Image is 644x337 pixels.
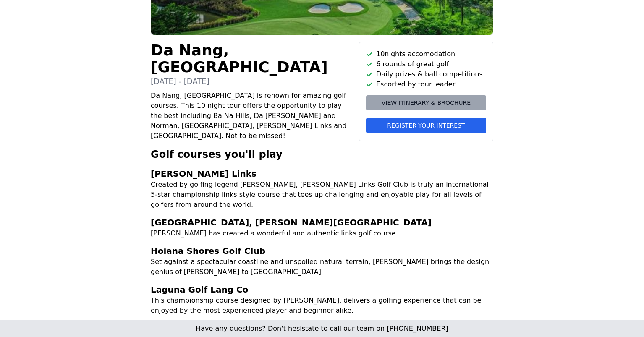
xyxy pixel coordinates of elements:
[151,76,352,87] p: [DATE] - [DATE]
[366,69,486,79] li: Daily prizes & ball competitions
[387,121,465,130] span: Register your interest
[366,59,486,69] li: 6 rounds of great golf
[366,49,486,59] li: 10 nights accomodation
[151,91,352,141] p: Da Nang, [GEOGRAPHIC_DATA] is renown for amazing golf courses. This 10 night tour offers the oppo...
[366,95,486,110] a: View itinerary & brochure
[366,118,486,133] button: Register your interest
[151,257,493,277] p: Set against a spectacular coastline and unspoiled natural terrain, [PERSON_NAME] brings the desig...
[151,180,493,210] p: Created by golfing legend [PERSON_NAME], [PERSON_NAME] Links Golf Club is truly an international ...
[151,42,352,76] h1: Da Nang, [GEOGRAPHIC_DATA]
[151,168,493,180] h3: [PERSON_NAME] Links
[151,148,493,161] h2: Golf courses you'll play
[151,284,493,295] h3: Laguna Golf Lang Co
[151,228,493,238] p: [PERSON_NAME] has created a wonderful and authentic links golf course
[151,217,493,228] h3: [GEOGRAPHIC_DATA], [PERSON_NAME][GEOGRAPHIC_DATA]
[151,295,493,316] p: This championship course designed by [PERSON_NAME], delivers a golfing experience that can be enj...
[382,99,471,107] span: View itinerary & brochure
[366,79,486,89] li: Escorted by tour leader
[151,245,493,257] h3: Hoiana Shores Golf Club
